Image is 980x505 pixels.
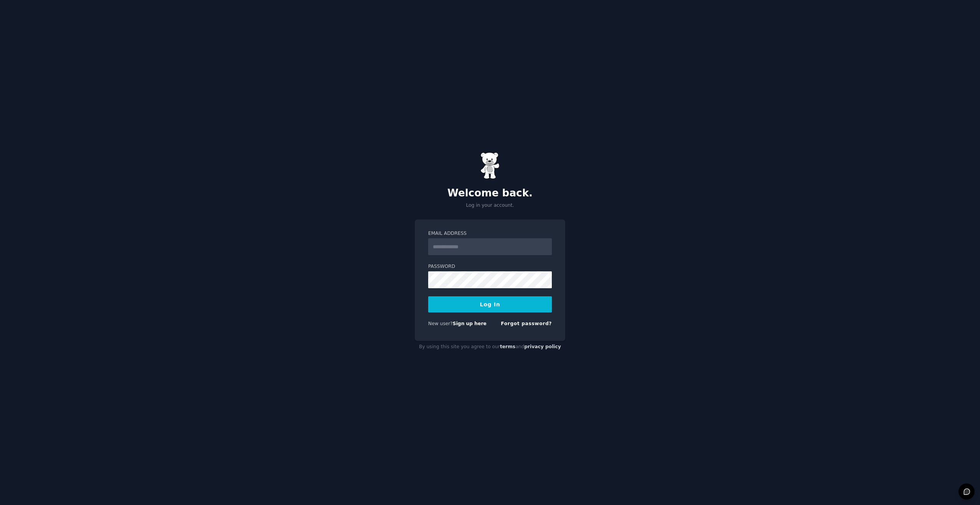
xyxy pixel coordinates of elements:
[415,202,565,209] p: Log in your account.
[500,344,515,349] a: terms
[415,341,565,353] div: By using this site you agree to our and
[428,230,552,237] label: Email Address
[428,263,552,270] label: Password
[428,296,552,312] button: Log In
[428,321,453,326] span: New user?
[524,344,561,349] a: privacy policy
[501,321,552,326] a: Forgot password?
[453,321,487,326] a: Sign up here
[415,187,565,199] h2: Welcome back.
[480,152,500,179] img: Gummy Bear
